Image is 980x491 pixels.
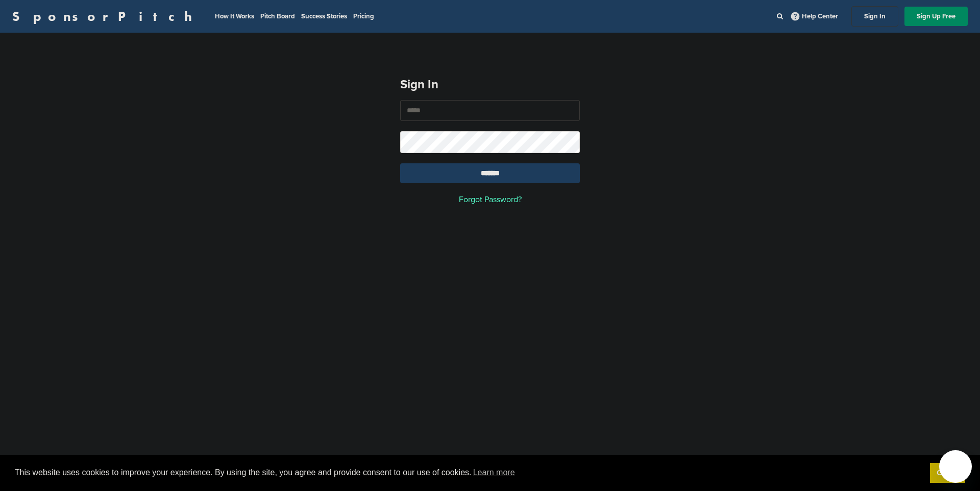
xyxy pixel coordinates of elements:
[400,76,580,94] h1: Sign In
[930,463,965,483] a: dismiss cookie message
[789,10,840,22] a: Help Center
[939,450,972,483] iframe: Button to launch messaging window
[353,12,374,20] a: Pricing
[459,194,522,205] a: Forgot Password?
[12,10,199,23] a: SponsorPitch
[260,12,295,20] a: Pitch Board
[472,465,517,480] a: learn more about cookies
[301,12,347,20] a: Success Stories
[904,7,968,26] a: Sign Up Free
[215,12,254,20] a: How It Works
[15,465,922,480] span: This website uses cookies to improve your experience. By using the site, you agree and provide co...
[851,6,898,27] a: Sign In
